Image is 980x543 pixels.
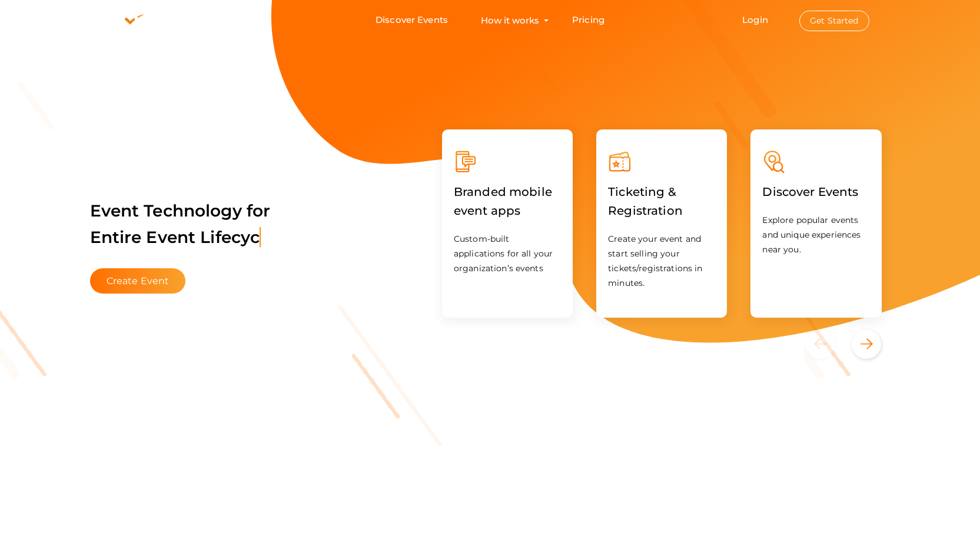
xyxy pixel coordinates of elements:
[90,183,271,265] label: Event Technology for
[572,9,604,31] a: Pricing
[454,174,561,229] label: Branded mobile event apps
[805,329,849,359] button: Previous
[90,227,261,247] span: Entire Event Lifecyc
[608,174,715,229] label: Ticketing & Registration
[477,9,543,31] button: How it works
[762,174,858,210] label: Discover Events
[608,206,715,217] a: Ticketing & Registration
[454,206,561,217] a: Branded mobile event apps
[376,9,448,31] a: Discover Events
[852,329,881,359] button: Next
[608,232,715,291] p: Create your event and start selling your tickets/registrations in minutes.
[799,11,869,31] button: Get Started
[762,187,858,198] a: Discover Events
[762,213,869,257] p: Explore popular events and unique experiences near you.
[742,14,768,25] a: Login
[454,232,561,276] p: Custom-built applications for all your organization’s events
[90,268,186,294] button: Create Event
